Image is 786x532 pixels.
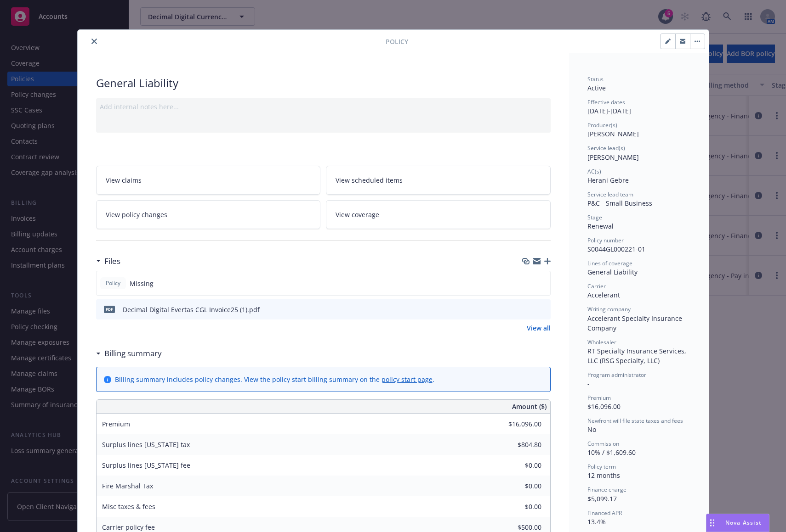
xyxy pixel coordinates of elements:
[102,440,190,449] span: Surplus lines [US_STATE] tax
[100,102,547,112] div: Add internal notes here...
[123,305,260,314] div: Decimal Digital Evertas CGL Invoice25 (1).pdf
[382,375,433,384] a: policy start page
[587,129,639,138] span: [PERSON_NAME]
[587,213,602,221] span: Stage
[587,509,622,517] span: Financed APR
[102,420,130,428] span: Premium
[104,306,115,313] span: pdf
[89,36,100,47] button: close
[706,514,718,532] div: Drag to move
[102,502,155,511] span: Misc taxes & fees
[115,375,434,384] div: Billing summary includes policy changes. View the policy start billing summary on the .
[587,84,606,92] span: Active
[539,305,547,314] button: preview file
[587,268,638,276] span: General Liability
[326,200,551,229] a: View coverage
[587,440,619,448] span: Commission
[587,245,645,253] span: S0044GL000221-01
[524,305,531,314] button: download file
[587,379,590,388] span: -
[587,121,617,129] span: Producer(s)
[512,402,547,411] span: Amount ($)
[587,517,606,526] span: 13.4%
[587,190,633,198] span: Service lead team
[587,463,616,470] span: Policy term
[587,347,688,365] span: RT Specialty Insurance Services, LLC (RSG Specialty, LLC)
[96,255,120,267] div: Files
[96,200,321,229] a: View policy changes
[104,255,120,267] h3: Files
[587,394,611,402] span: Premium
[587,98,690,116] div: [DATE] - [DATE]
[587,338,616,346] span: Wholesaler
[102,482,153,490] span: Fire Marshal Tax
[336,210,379,219] span: View coverage
[386,37,408,46] span: Policy
[587,291,620,299] span: Accelerant
[587,402,621,411] span: $16,096.00
[104,279,122,287] span: Policy
[106,175,142,185] span: View claims
[587,222,614,230] span: Renewal
[102,523,155,532] span: Carrier policy fee
[587,144,625,152] span: Service lead(s)
[587,425,596,434] span: No
[326,166,551,195] a: View scheduled items
[587,494,617,503] span: $5,099.17
[96,75,551,91] div: General Liability
[587,371,646,379] span: Program administrator
[587,176,629,185] span: Herani Gebre
[587,417,683,425] span: Newfront will file state taxes and fees
[706,514,769,532] button: Nova Assist
[587,98,625,106] span: Effective dates
[587,75,604,83] span: Status
[587,282,606,290] span: Carrier
[336,175,403,185] span: View scheduled items
[130,279,154,288] span: Missing
[587,471,620,480] span: 12 months
[527,323,551,333] a: View all
[587,153,639,162] span: [PERSON_NAME]
[106,210,167,219] span: View policy changes
[487,438,547,452] input: 0.00
[96,347,162,359] div: Billing summary
[587,305,631,313] span: Writing company
[104,347,162,359] h3: Billing summary
[587,168,601,175] span: AC(s)
[487,459,547,472] input: 0.00
[102,461,190,470] span: Surplus lines [US_STATE] fee
[587,486,627,493] span: Finance charge
[587,448,636,457] span: 10% / $1,609.60
[487,500,547,514] input: 0.00
[487,417,547,431] input: 0.00
[725,519,762,526] span: Nova Assist
[587,259,632,267] span: Lines of coverage
[587,236,624,244] span: Policy number
[587,314,684,332] span: Accelerant Specialty Insurance Company
[96,166,321,195] a: View claims
[487,479,547,493] input: 0.00
[587,199,652,207] span: P&C - Small Business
